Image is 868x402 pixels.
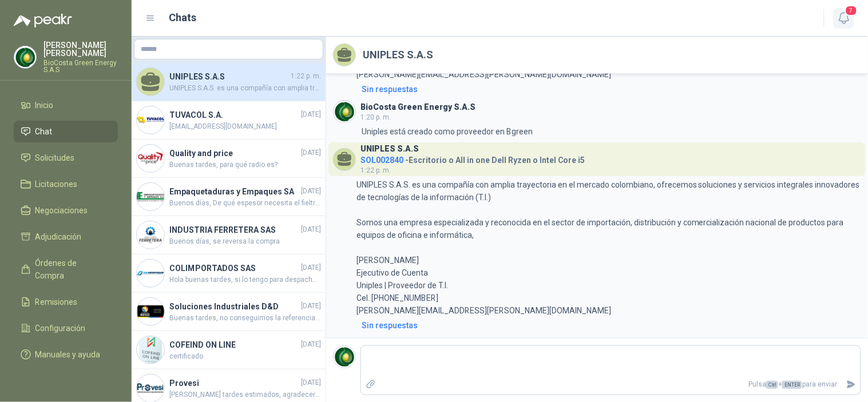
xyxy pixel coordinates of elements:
[137,298,164,325] img: Company Logo
[169,185,299,198] h4: Empaquetaduras y Empaques SA
[137,106,164,134] img: Company Logo
[35,230,82,243] span: Adjudicación
[35,348,101,361] span: Manuales y ayuda
[169,339,299,351] h4: COFEIND ON LINE
[169,109,299,121] h4: TUVACOL S.A.
[169,300,299,313] h4: Soluciones Industriales D&D
[35,257,107,282] span: Órdenes de Compra
[169,70,288,83] h4: UNIPLES S.A.S
[35,125,53,138] span: Chat
[169,389,321,400] span: [PERSON_NAME] tardes estimados, agradecería su ayuda con los comentarios acerca de esta devolució...
[301,262,321,273] span: [DATE]
[360,146,419,152] h3: UNIPLES S.A.S
[169,160,321,170] span: Buenas tardes, para qué radio es?
[169,121,321,132] span: [EMAIL_ADDRESS][DOMAIN_NAME]
[842,375,861,395] button: Enviar
[362,125,533,138] p: Uniples está creado como proveedor en Bgreen
[35,204,88,217] span: Negociaciones
[301,148,321,158] span: [DATE]
[14,46,36,68] img: Company Logo
[834,8,854,29] button: 7
[782,381,802,389] span: ENTER
[301,377,321,388] span: [DATE]
[132,63,326,101] a: UNIPLES S.A.S1:22 p. m.UNIPLES S.A.S. es una compañía con amplia trayectoria en el mercado colomb...
[14,94,118,116] a: Inicio
[169,274,321,285] span: Hola buenas tardes, si lo tengo para despachar por transportadora el día [PERSON_NAME][DATE], y e...
[169,313,321,324] span: Buenas tardes, no conseguimos la referencia de la pulidora adjunto foto de herramienta. Por favor...
[169,224,299,236] h4: INDUSTRIA FERRETERA SAS
[43,41,118,57] p: [PERSON_NAME] [PERSON_NAME]
[14,291,118,313] a: Remisiones
[845,5,858,16] span: 7
[132,254,326,293] a: Company LogoCOLIMPORTADOS SAS[DATE]Hola buenas tardes, si lo tengo para despachar por transportad...
[14,226,118,248] a: Adjudicación
[360,113,391,121] span: 1:20 p. m.
[291,71,321,82] span: 1:22 p. m.
[35,178,78,190] span: Licitaciones
[169,377,299,389] h4: Provesi
[137,375,164,402] img: Company Logo
[334,346,355,368] img: Company Logo
[132,293,326,331] a: Company LogoSoluciones Industriales D&D[DATE]Buenas tardes, no conseguimos la referencia de la pu...
[137,260,164,287] img: Company Logo
[169,83,321,94] span: UNIPLES S.A.S. es una compañía con amplia trayectoria en el mercado colombiano, ofrecemos solucio...
[359,319,861,332] a: Sin respuestas
[301,301,321,312] span: [DATE]
[14,14,72,27] img: Logo peakr
[301,224,321,235] span: [DATE]
[169,262,299,274] h4: COLIMPORTADOS SAS
[132,178,326,216] a: Company LogoEmpaquetaduras y Empaques SA[DATE]Buenos días, De qué espesor necesita el fieltro?
[169,147,299,160] h4: Quality and price
[169,351,321,362] span: certificado
[766,381,778,389] span: Ctrl
[132,101,326,140] a: Company LogoTUVACOL S.A.[DATE][EMAIL_ADDRESS][DOMAIN_NAME]
[43,59,118,73] p: BioCosta Green Energy S.A.S
[169,236,321,247] span: Buenos días, se reversa la compra
[14,147,118,169] a: Solicitudes
[35,296,78,308] span: Remisiones
[334,101,355,122] img: Company Logo
[14,121,118,142] a: Chat
[14,173,118,195] a: Licitaciones
[362,83,418,95] div: Sin respuestas
[35,322,86,335] span: Configuración
[363,47,433,63] h2: UNIPLES S.A.S
[137,336,164,364] img: Company Logo
[169,10,197,26] h1: Chats
[362,319,418,332] div: Sin respuestas
[132,216,326,254] a: Company LogoINDUSTRIA FERRETERA SAS[DATE]Buenos días, se reversa la compra
[132,140,326,178] a: Company LogoQuality and price[DATE]Buenas tardes, para qué radio es?
[361,375,381,395] label: Adjuntar archivos
[381,375,842,395] p: Pulsa + para enviar
[137,221,164,249] img: Company Logo
[359,83,861,95] a: Sin respuestas
[360,166,391,174] span: 1:22 p. m.
[356,178,861,317] p: UNIPLES S.A.S. es una compañía con amplia trayectoria en el mercado colombiano, ofrecemos solucio...
[137,145,164,172] img: Company Logo
[14,200,118,221] a: Negociaciones
[14,344,118,365] a: Manuales y ayuda
[360,156,403,165] span: SOL002840
[301,109,321,120] span: [DATE]
[14,317,118,339] a: Configuración
[360,104,475,110] h3: BioCosta Green Energy S.A.S
[35,152,75,164] span: Solicitudes
[360,153,585,164] h4: - Escritorio o All in one Dell Ryzen o Intel Core i5
[14,252,118,286] a: Órdenes de Compra
[169,198,321,209] span: Buenos días, De qué espesor necesita el fieltro?
[301,186,321,197] span: [DATE]
[132,331,326,369] a: Company LogoCOFEIND ON LINE[DATE]certificado
[137,183,164,210] img: Company Logo
[35,99,54,112] span: Inicio
[301,339,321,350] span: [DATE]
